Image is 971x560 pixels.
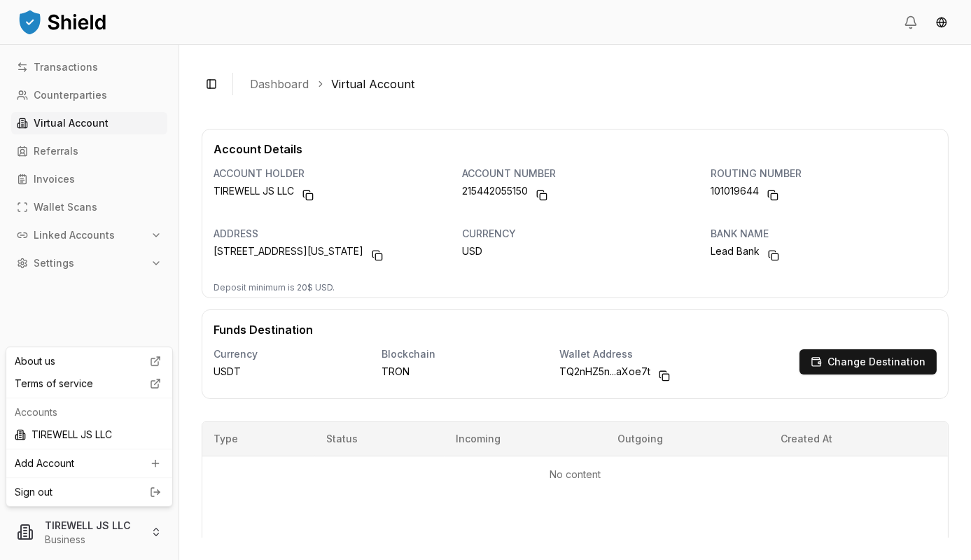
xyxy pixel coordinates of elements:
[9,423,169,446] div: TIREWELL JS LLC
[15,485,164,499] a: Sign out
[9,452,169,475] a: Add Account
[9,372,169,395] a: Terms of service
[9,350,169,372] a: About us
[15,405,164,419] p: Accounts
